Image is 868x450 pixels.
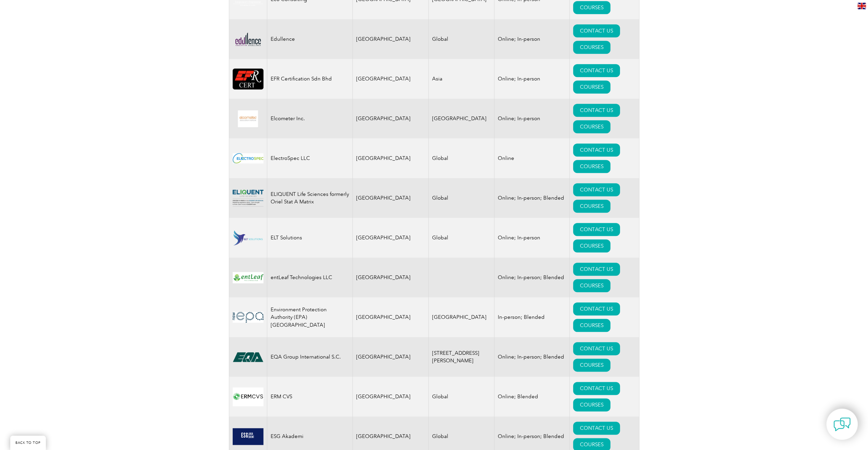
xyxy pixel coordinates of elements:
td: EFR Certification Sdn Bhd [267,59,352,99]
td: Global [429,218,494,258]
td: [STREET_ADDRESS][PERSON_NAME] [429,337,494,377]
img: 0b2a24ac-d9bc-ea11-a814-000d3a79823d-logo.jpg [233,312,263,323]
td: Global [429,138,494,178]
td: Online; In-person [494,59,570,99]
td: Asia [429,59,494,99]
a: CONTACT US [573,342,620,355]
td: [GEOGRAPHIC_DATA] [352,297,429,337]
td: Edullence [267,19,352,59]
td: [GEOGRAPHIC_DATA] [352,377,429,416]
td: ELT Solutions [267,218,352,258]
td: Online; In-person; Blended [494,178,570,218]
td: Online; In-person; Blended [494,337,570,377]
td: Global [429,19,494,59]
td: [GEOGRAPHIC_DATA] [429,99,494,138]
td: In-person; Blended [494,297,570,337]
td: Elcometer Inc. [267,99,352,138]
img: e32924ac-d9bc-ea11-a814-000d3a79823d-logo.png [233,31,263,47]
td: Online; In-person; Blended [494,258,570,297]
a: COURSES [573,359,610,372]
td: ElectroSpec LLC [267,138,352,178]
a: CONTACT US [573,183,620,196]
img: 607f6408-376f-eb11-a812-002248153038-logo.png [233,387,263,406]
img: 5625bac0-7d19-eb11-a813-000d3ae11abd-logo.png [233,68,263,89]
a: BACK TO TOP [10,436,46,450]
img: cf3e4118-476f-eb11-a812-00224815377e-logo.png [233,349,263,365]
img: dc24547b-a6e0-e911-a812-000d3a795b83-logo.png [233,110,263,127]
img: contact-chat.png [833,416,851,433]
a: CONTACT US [573,263,620,276]
td: [GEOGRAPHIC_DATA] [352,178,429,218]
td: [GEOGRAPHIC_DATA] [352,337,429,377]
a: CONTACT US [573,24,620,37]
a: CONTACT US [573,64,620,77]
td: [GEOGRAPHIC_DATA] [352,59,429,99]
td: [GEOGRAPHIC_DATA] [352,19,429,59]
td: [GEOGRAPHIC_DATA] [352,99,429,138]
a: CONTACT US [573,382,620,395]
td: [GEOGRAPHIC_DATA] [429,297,494,337]
a: CONTACT US [573,143,620,157]
a: COURSES [573,200,610,213]
td: [GEOGRAPHIC_DATA] [352,218,429,258]
td: Online; In-person [494,19,570,59]
a: COURSES [573,279,610,292]
td: ERM CVS [267,377,352,416]
td: Online; In-person [494,99,570,138]
td: Environment Protection Authority (EPA) [GEOGRAPHIC_DATA] [267,297,352,337]
img: 4b7ea962-c061-ee11-8def-000d3ae1a86f-logo.png [233,229,263,246]
td: [GEOGRAPHIC_DATA] [352,138,429,178]
a: COURSES [573,1,610,14]
a: COURSES [573,239,610,252]
img: en [857,3,866,9]
td: Online [494,138,570,178]
a: COURSES [573,120,610,133]
img: 63b15e70-6a5d-ea11-a811-000d3a79722d-logo.png [233,190,263,207]
a: CONTACT US [573,223,620,236]
a: CONTACT US [573,302,620,315]
td: Online; Blended [494,377,570,416]
td: Global [429,377,494,416]
a: CONTACT US [573,422,620,435]
img: df15046f-427c-ef11-ac20-6045bde4dbfc-logo.jpg [233,153,263,163]
td: EQA Group International S.C. [267,337,352,377]
td: ELIQUENT Life Sciences formerly Oriel Stat A Matrix [267,178,352,218]
a: COURSES [573,398,610,411]
img: 4e4b1b7c-9c37-ef11-a316-00224812a81c-logo.png [233,272,263,283]
a: COURSES [573,41,610,54]
td: Global [429,178,494,218]
td: Online; In-person [494,218,570,258]
td: entLeaf Technologies LLC [267,258,352,297]
a: COURSES [573,319,610,332]
a: CONTACT US [573,104,620,117]
td: [GEOGRAPHIC_DATA] [352,258,429,297]
img: b30af040-fd5b-f011-bec2-000d3acaf2fb-logo.png [233,428,263,445]
a: COURSES [573,80,610,93]
a: COURSES [573,160,610,173]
